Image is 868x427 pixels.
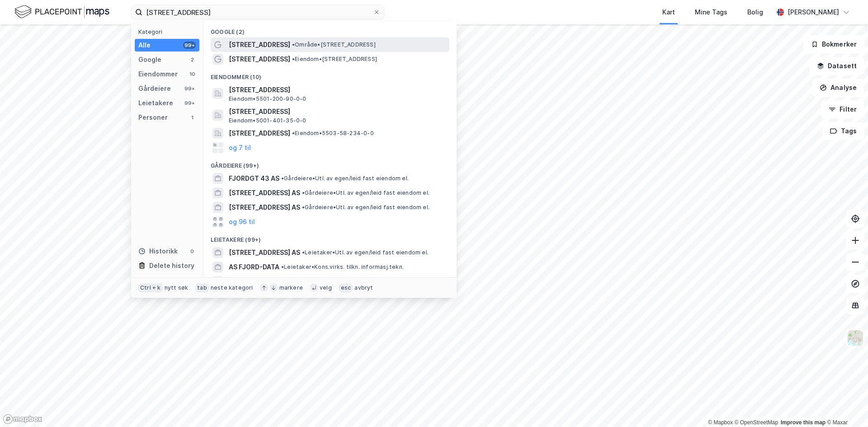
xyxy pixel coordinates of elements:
[189,114,196,121] div: 1
[302,204,429,211] span: Gårdeiere • Utl. av egen/leid fast eiendom el.
[195,283,209,292] div: tab
[229,247,300,258] span: [STREET_ADDRESS] AS
[354,284,373,291] div: avbryt
[229,276,281,287] span: FJORDGATEN AS
[14,4,109,20] img: logo.f888ab2527a4732fd821a326f86c7f29.svg
[138,283,163,292] div: Ctrl + k
[229,54,290,65] span: [STREET_ADDRESS]
[229,142,251,153] button: og 7 til
[138,83,171,94] div: Gårdeiere
[183,99,196,107] div: 99+
[229,95,307,103] span: Eiendom • 5501-200-90-0-0
[183,42,196,49] div: 99+
[229,173,279,184] span: FJORDGT 43 AS
[138,54,161,65] div: Google
[847,329,864,347] img: Z
[229,106,446,117] span: [STREET_ADDRESS]
[292,56,377,63] span: Eiendom • [STREET_ADDRESS]
[281,175,284,182] span: •
[281,175,409,182] span: Gårdeiere • Utl. av egen/leid fast eiendom el.
[203,155,457,171] div: Gårdeiere (99+)
[138,28,199,35] div: Kategori
[281,263,404,271] span: Leietaker • Kons.virks. tilkn. informasj.tekn.
[747,7,763,18] div: Bolig
[809,57,864,75] button: Datasett
[3,414,42,424] a: Mapbox homepage
[708,419,733,426] a: Mapbox
[189,56,196,63] div: 2
[781,419,826,426] a: Improve this map
[292,130,374,137] span: Eiendom • 5503-58-234-0-0
[281,263,284,270] span: •
[302,249,305,256] span: •
[695,7,727,18] div: Mine Tags
[292,56,295,62] span: •
[138,112,168,123] div: Personer
[229,188,300,198] span: [STREET_ADDRESS] AS
[292,41,295,48] span: •
[229,117,307,124] span: Eiendom • 5001-401-35-0-0
[823,384,868,427] iframe: Chat Widget
[302,189,305,196] span: •
[302,249,429,256] span: Leietaker • Utl. av egen/leid fast eiendom el.
[823,384,868,427] div: Kontrollprogram for chat
[292,130,295,136] span: •
[302,189,429,197] span: Gårdeiere • Utl. av egen/leid fast eiendom el.
[229,216,255,227] button: og 96 til
[821,100,864,118] button: Filter
[662,7,675,18] div: Kart
[229,128,290,139] span: [STREET_ADDRESS]
[788,7,839,18] div: [PERSON_NAME]
[735,419,778,426] a: OpenStreetMap
[812,79,864,97] button: Analyse
[302,204,305,211] span: •
[203,66,457,83] div: Eiendommer (10)
[189,248,196,255] div: 0
[229,84,446,95] span: [STREET_ADDRESS]
[203,21,457,38] div: Google (2)
[138,98,173,108] div: Leietakere
[229,202,300,213] span: [STREET_ADDRESS] AS
[203,229,457,245] div: Leietakere (99+)
[279,284,303,291] div: markere
[211,284,253,291] div: neste kategori
[138,246,178,257] div: Historikk
[822,122,864,140] button: Tags
[292,41,376,48] span: Område • [STREET_ADDRESS]
[165,284,189,291] div: nytt søk
[183,85,196,92] div: 99+
[149,260,194,271] div: Delete history
[803,35,864,53] button: Bokmerker
[229,262,279,272] span: AS FJORD-DATA
[339,283,353,292] div: esc
[189,70,196,78] div: 10
[138,69,178,80] div: Eiendommer
[229,39,290,50] span: [STREET_ADDRESS]
[142,5,373,19] input: Søk på adresse, matrikkel, gårdeiere, leietakere eller personer
[320,284,332,291] div: velg
[138,40,151,51] div: Alle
